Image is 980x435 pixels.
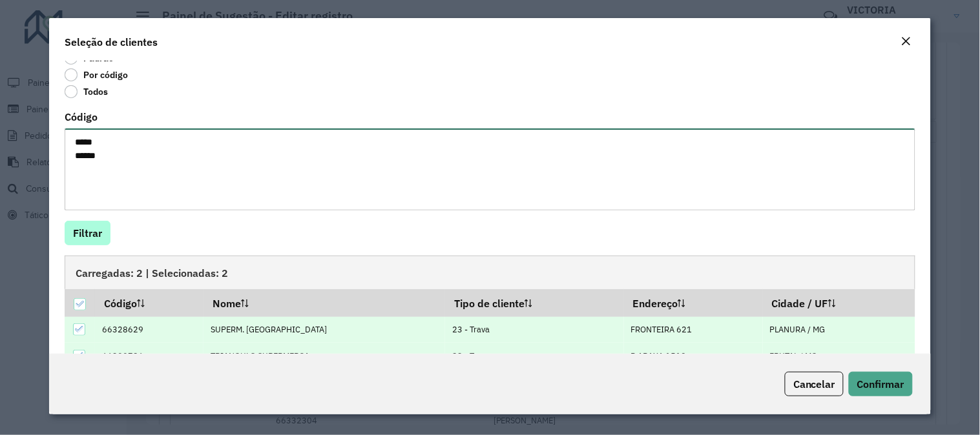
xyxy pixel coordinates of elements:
button: Cancelar [785,372,844,396]
span: Confirmar [857,378,904,390]
label: Todos [65,85,108,98]
h4: Seleção de clientes [65,34,158,50]
td: 23 - Trava [445,317,623,343]
th: Endereço [624,289,764,316]
label: Por código [65,68,128,81]
button: Confirmar [849,372,913,396]
em: Fechar [901,36,912,46]
button: Filtrar [65,221,110,245]
th: Tipo de cliente [445,289,623,316]
th: Nome [203,289,445,316]
td: R ARAXA 1518 [624,343,764,369]
td: FRONTEIRA 621 [624,317,764,343]
label: Código [65,109,98,125]
td: 66328629 [95,317,203,343]
td: FRUTAL / MG [763,343,915,369]
td: PLANURA / MG [763,317,915,343]
td: 23 - Trava [445,343,623,369]
td: SUPERM. [GEOGRAPHIC_DATA] [203,317,445,343]
span: Cancelar [793,378,835,390]
button: Close [897,34,915,50]
td: TRIANGULO SUPERMERCA [203,343,445,369]
div: Carregadas: 2 | Selecionadas: 2 [65,256,915,289]
td: 66399726 [95,343,203,369]
th: Cidade / UF [763,289,915,316]
th: Código [95,289,203,316]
